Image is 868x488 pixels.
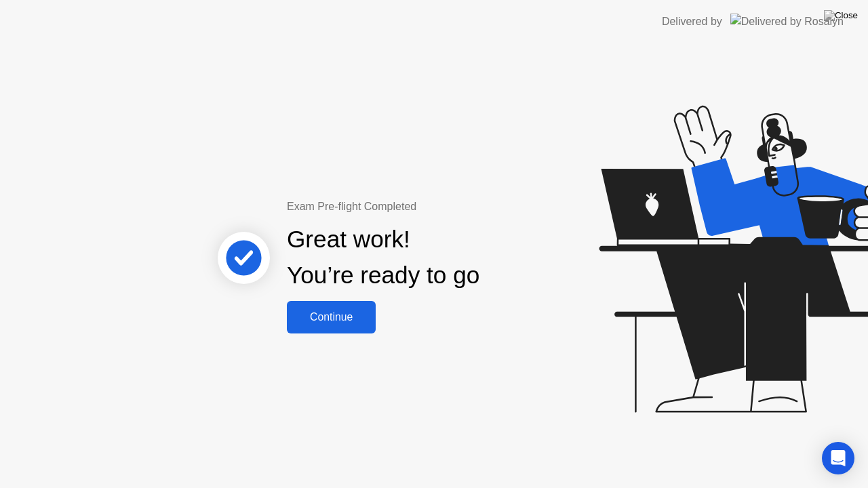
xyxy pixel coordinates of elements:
img: Delivered by Rosalyn [730,14,844,29]
div: Open Intercom Messenger [822,442,854,474]
div: Exam Pre-flight Completed [287,199,567,215]
div: Continue [291,311,372,323]
img: Close [824,10,858,21]
div: Great work! You’re ready to go [287,222,479,293]
button: Continue [287,301,376,333]
div: Delivered by [662,14,722,30]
